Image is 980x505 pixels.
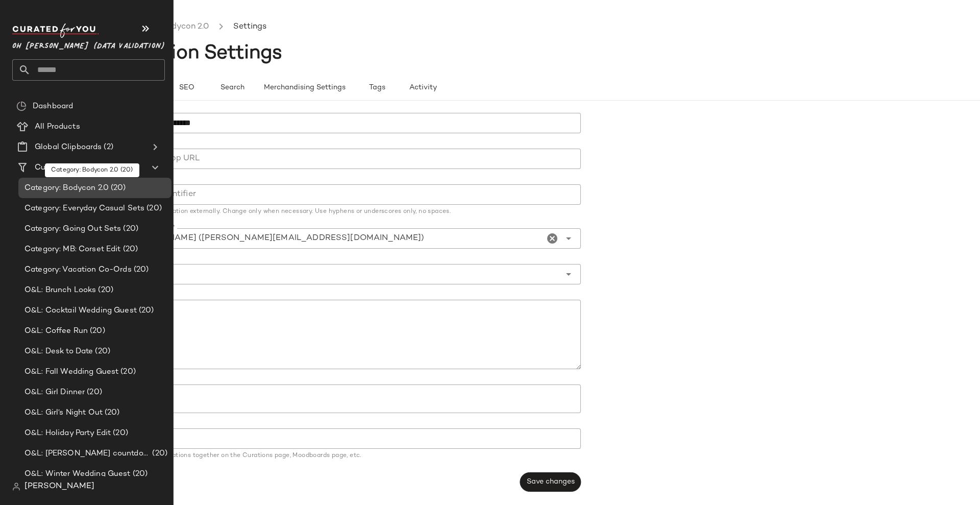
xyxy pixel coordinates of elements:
[12,23,99,38] img: cfy_white_logo.C9jOOHJF.svg
[118,366,136,378] span: (20)
[121,223,138,235] span: (20)
[24,366,118,378] span: O&L: Fall Wedding Guest
[24,427,111,439] span: O&L: Holiday Party Edit
[24,305,137,317] span: O&L: Cocktail Wedding Guest
[526,478,575,486] span: Save changes
[35,141,102,153] span: Global Clipboards
[24,480,94,493] span: [PERSON_NAME]
[263,84,346,92] span: Merchandising Settings
[24,407,103,419] span: O&L: Girl’s Night Out
[33,101,73,112] span: Dashboard
[16,101,27,111] img: svg%3e
[117,43,282,64] span: Curation Settings
[150,448,167,460] span: (20)
[220,84,244,92] span: Search
[12,35,165,53] span: Oh [PERSON_NAME] (Data Validation)
[117,453,581,459] div: Used to group curations together on the Curations page, Moodboards page, etc.
[562,268,575,280] i: Open
[88,325,105,337] span: (20)
[178,84,194,92] span: SEO
[35,121,80,133] span: All Products
[103,407,120,419] span: (20)
[24,203,144,214] span: Category: Everyday Casual Sets
[137,305,154,317] span: (20)
[121,244,138,255] span: (20)
[131,468,148,480] span: (20)
[71,162,88,174] span: (31)
[562,232,575,245] i: Open
[12,483,20,491] img: svg%3e
[231,20,268,34] li: Settings
[132,264,149,276] span: (20)
[85,387,102,398] span: (20)
[24,468,131,480] span: O&L: Winter Wedding Guest
[102,141,113,153] span: (2)
[96,284,113,296] span: (20)
[24,325,88,337] span: O&L: Coffee Run
[24,284,96,296] span: O&L: Brunch Looks
[409,84,437,92] span: Activity
[546,232,558,245] i: Clear Curation Owner*
[35,162,71,174] span: Curations
[109,182,126,194] span: (20)
[24,346,93,357] span: O&L: Desk to Date
[24,448,150,460] span: O&L: [PERSON_NAME] countdown
[117,209,581,215] div: Identifiers the curation externally. Change only when necessary. Use hyphens or underscores only,...
[144,203,162,214] span: (20)
[24,244,121,255] span: Category: MB: Corset Edit
[93,346,110,357] span: (20)
[24,223,121,235] span: Category: Going Out Sets
[369,84,385,92] span: Tags
[520,472,581,492] button: Save changes
[111,427,128,439] span: (20)
[24,182,109,194] span: Category: Bodycon 2.0
[24,387,85,398] span: O&L: Girl Dinner
[24,264,132,276] span: Category: Vacation Co-Ords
